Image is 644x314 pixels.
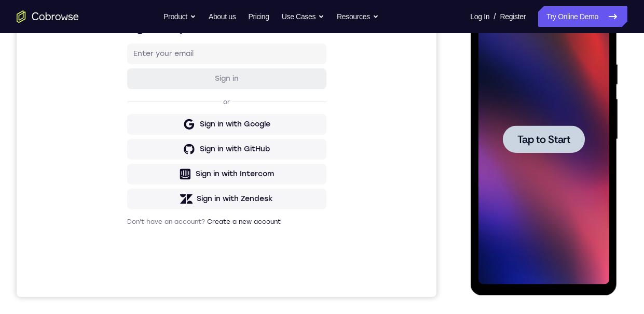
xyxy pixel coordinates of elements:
button: Sign in with Zendesk [111,239,310,260]
button: Sign in with GitHub [111,189,310,210]
p: Don't have an account? [111,268,310,276]
div: Sign in with Zendesk [180,244,256,254]
input: Enter your email [117,99,304,109]
a: Pricing [248,6,269,27]
button: Tap to Start [32,139,114,166]
a: Log In [470,6,489,27]
span: / [494,10,496,23]
button: Sign in with Intercom [111,214,310,235]
a: Create a new account [190,268,264,276]
button: Sign in [111,119,310,139]
button: Resources [337,6,379,27]
div: Sign in with Intercom [179,219,257,230]
p: or [204,148,215,156]
a: Go to the home page [17,10,79,23]
button: Product [163,6,196,27]
button: Sign in with Google [111,164,310,185]
h1: Sign in to your account [111,71,310,85]
button: Use Cases [282,6,324,27]
a: About us [209,6,236,27]
a: Register [500,6,526,27]
div: Sign in with Google [183,169,254,180]
span: Tap to Start [47,148,100,158]
div: Sign in with GitHub [183,194,253,205]
a: Try Online Demo [538,6,627,27]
